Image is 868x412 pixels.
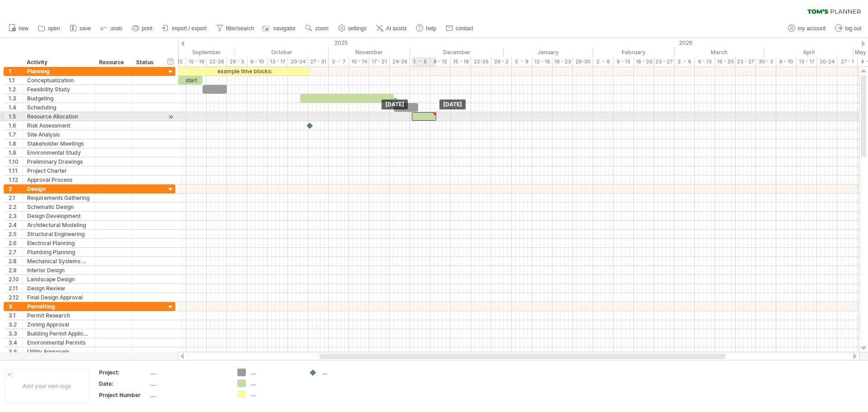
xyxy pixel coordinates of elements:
div: Design Development [27,212,90,220]
div: Conceptualization [27,76,90,85]
div: 26-30 [573,57,593,66]
span: contact [456,25,473,32]
div: September 2025 [146,47,235,57]
a: new [6,23,31,34]
div: 15 - 19 [451,57,471,66]
div: Design [27,185,90,193]
div: 2.9 [9,266,22,275]
div: 1.10 [9,157,22,166]
div: Requirements Gathering [27,194,90,202]
div: [DATE] [382,99,408,109]
div: 1.11 [9,166,22,175]
a: zoom [303,23,331,34]
div: 2.2 [9,203,22,211]
div: 3 [9,302,22,311]
div: 1.6 [9,121,22,130]
div: 1.9 [9,148,22,157]
div: Mechanical Systems Design [27,257,90,265]
div: Utility Approvals [27,347,90,356]
div: Budgeting [27,94,90,103]
div: .... [322,369,371,376]
div: 3.2 [9,320,22,329]
span: my account [798,25,826,32]
div: 3.4 [9,338,22,347]
div: Interior Design [27,266,90,275]
div: Activity [27,58,90,67]
div: 22-26 [471,57,491,66]
span: open [48,25,60,32]
div: Approval Process [27,175,90,184]
span: undo [110,25,123,32]
span: filter/search [226,25,254,32]
div: Status [136,58,156,67]
div: 17 - 21 [369,57,390,66]
div: March 2026 [675,47,764,57]
div: 13 - 17 [797,57,817,66]
div: 15 - 19 [186,57,207,66]
div: Architectural Modeling [27,221,90,229]
div: 2 - 6 [675,57,695,66]
a: settings [336,23,369,34]
div: 1.3 [9,94,22,103]
div: 9 - 13 [695,57,715,66]
div: Landscape Design [27,275,90,284]
div: 1.5 [9,112,22,121]
div: Zoning Approval [27,320,90,329]
div: Resource [99,58,127,67]
div: Site Analysis [27,130,90,139]
div: .... [151,380,226,388]
div: 16 - 20 [634,57,654,66]
div: 12 - 16 [532,57,552,66]
span: help [426,25,436,32]
div: Electrical Planning [27,239,90,247]
div: Permitting [27,302,90,311]
div: Project Number [99,391,149,399]
a: open [36,23,63,34]
div: 3 - 7 [329,57,349,66]
div: 19 - 23 [552,57,573,66]
div: 3.3 [9,329,22,338]
div: 3.5 [9,347,22,356]
div: Permit Research [27,311,90,320]
span: print [142,25,152,32]
div: Project Charter [27,166,90,175]
span: AI assist [386,25,406,32]
div: Resource Allocation [27,112,90,121]
div: example time blocks: [178,67,311,76]
div: Stakeholder Meetings [27,139,90,148]
div: 2 - 6 [593,57,613,66]
div: 9 - 13 [613,57,634,66]
div: .... [250,379,300,387]
div: Scheduling [27,103,90,112]
span: new [19,25,28,32]
span: save [80,25,91,32]
div: 6 - 10 [247,57,268,66]
div: .... [151,391,226,399]
div: 24-28 [390,57,410,66]
span: navigator [274,25,296,32]
div: 29 - 3 [227,57,247,66]
div: .... [250,390,300,398]
div: January 2026 [504,47,593,57]
a: log out [833,23,864,34]
a: save [67,23,94,34]
div: Environmental Study [27,148,90,157]
a: print [130,23,155,34]
div: 23 - 27 [654,57,675,66]
div: 2.4 [9,221,22,229]
div: 2.10 [9,275,22,284]
div: 30 - 3 [756,57,776,66]
div: Building Permit Application [27,329,90,338]
span: settings [348,25,367,32]
a: navigator [261,23,298,34]
div: Design Review [27,284,90,293]
div: Project: [99,369,149,376]
a: help [414,23,439,34]
div: Schematic Design [27,203,90,211]
div: 5 - 9 [512,57,532,66]
div: 2.7 [9,248,22,256]
div: 20-24 [288,57,308,66]
div: .... [151,369,226,376]
div: 27 - 31 [308,57,329,66]
div: 27 - 1 [837,57,858,66]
